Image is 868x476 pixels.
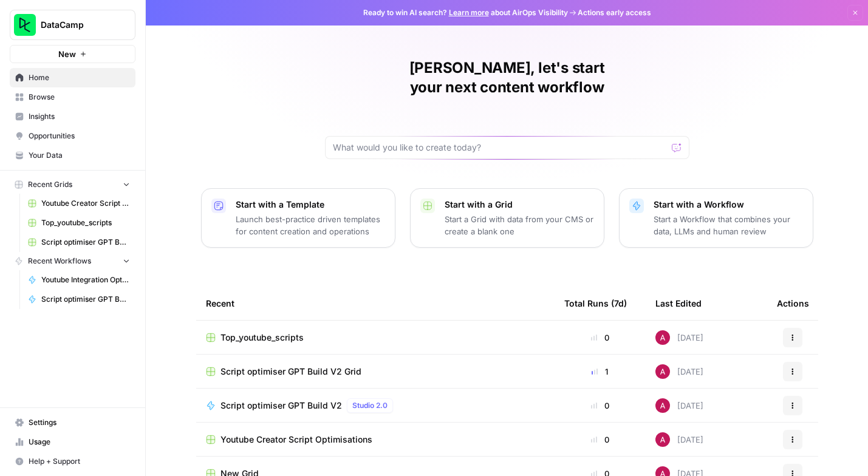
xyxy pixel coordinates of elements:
div: 0 [564,433,636,446]
div: [DATE] [655,330,703,345]
img: 43c7ryrks7gay32ec4w6nmwi11rw [655,398,670,413]
span: Settings [29,417,130,428]
a: Settings [10,413,135,432]
span: Actions early access [578,7,651,18]
div: 0 [564,331,636,344]
span: Youtube Creator Script Optimisations [41,198,130,209]
span: Youtube Integration Optimisation [41,274,130,285]
div: Total Runs (7d) [564,287,627,320]
span: Recent Grids [28,179,72,190]
button: Recent Grids [10,175,135,194]
img: 43c7ryrks7gay32ec4w6nmwi11rw [655,330,670,345]
a: Learn more [449,8,489,17]
span: Youtube Creator Script Optimisations [220,433,372,446]
a: Script optimiser GPT Build V2Studio 2.0 [206,398,545,413]
p: Start a Workflow that combines your data, LLMs and human review [654,213,803,237]
span: Home [29,72,130,83]
a: Usage [10,432,135,452]
span: Script optimiser GPT Build V2 Grid [220,365,361,378]
p: Start with a Workflow [654,199,803,211]
span: Script optimiser GPT Build V2 [41,294,130,305]
a: Opportunities [10,126,135,146]
span: DataCamp [41,19,114,31]
p: Launch best-practice driven templates for content creation and operations [236,213,385,237]
span: Studio 2.0 [352,400,388,411]
a: Home [10,68,135,87]
span: Usage [29,437,130,447]
a: Insights [10,107,135,126]
span: Recent Workflows [28,256,91,267]
a: Youtube Creator Script Optimisations [22,194,135,213]
a: Top_youtube_scripts [22,213,135,233]
span: Top_youtube_scripts [41,217,130,228]
a: Script optimiser GPT Build V2 Grid [22,233,135,252]
button: Help + Support [10,452,135,471]
div: Recent [206,287,545,320]
p: Start with a Grid [445,199,594,211]
div: [DATE] [655,398,703,413]
div: Last Edited [655,287,702,320]
a: Script optimiser GPT Build V2 [22,290,135,309]
div: 1 [564,365,636,378]
a: Script optimiser GPT Build V2 Grid [206,365,545,378]
div: 0 [564,399,636,412]
button: Recent Workflows [10,252,135,270]
img: DataCamp Logo [14,14,36,36]
div: [DATE] [655,432,703,447]
span: Top_youtube_scripts [220,331,304,344]
span: New [58,48,76,60]
span: Script optimiser GPT Build V2 [220,399,342,412]
a: Browse [10,87,135,107]
a: Your Data [10,146,135,165]
span: Your Data [29,150,130,161]
button: Start with a TemplateLaunch best-practice driven templates for content creation and operations [201,188,395,248]
span: Browse [29,92,130,103]
input: What would you like to create today? [333,141,667,154]
p: Start with a Template [236,199,385,211]
span: Insights [29,111,130,122]
div: Actions [777,287,809,320]
button: New [10,45,135,63]
h1: [PERSON_NAME], let's start your next content workflow [325,58,689,97]
a: Top_youtube_scripts [206,331,545,344]
img: 43c7ryrks7gay32ec4w6nmwi11rw [655,364,670,379]
a: Youtube Creator Script Optimisations [206,433,545,446]
span: Opportunities [29,131,130,141]
button: Workspace: DataCamp [10,10,135,40]
p: Start a Grid with data from your CMS or create a blank one [445,213,594,237]
button: Start with a GridStart a Grid with data from your CMS or create a blank one [410,188,604,248]
span: Script optimiser GPT Build V2 Grid [41,237,130,248]
a: Youtube Integration Optimisation [22,270,135,290]
img: 43c7ryrks7gay32ec4w6nmwi11rw [655,432,670,447]
span: Help + Support [29,456,130,467]
span: Ready to win AI search? about AirOps Visibility [363,7,568,18]
div: [DATE] [655,364,703,379]
button: Start with a WorkflowStart a Workflow that combines your data, LLMs and human review [619,188,813,248]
